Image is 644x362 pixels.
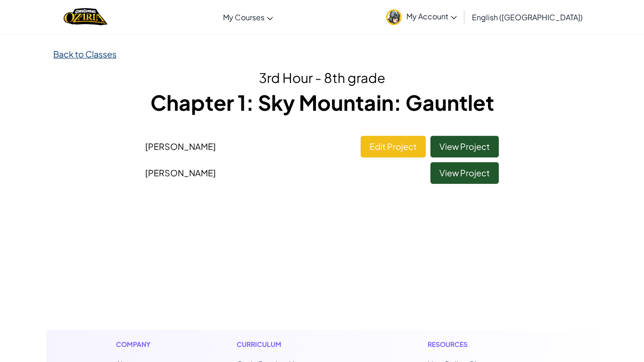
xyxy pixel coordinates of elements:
[428,339,528,349] h1: Resources
[237,339,351,349] h1: Curriculum
[218,4,278,30] a: My Courses
[472,12,583,22] span: English ([GEOGRAPHIC_DATA])
[381,2,462,32] a: My Account
[145,141,216,152] span: [PERSON_NAME]
[430,162,499,184] a: View Project
[64,7,107,26] a: Ozaria by CodeCombat logo
[386,9,402,25] img: avatar
[467,4,587,30] a: English ([GEOGRAPHIC_DATA])
[64,7,107,26] img: Home
[53,88,591,117] h1: Chapter 1: Sky Mountain: Gauntlet
[361,136,426,157] a: Edit Project
[116,339,160,349] h1: Company
[53,49,116,59] a: Back to Classes
[430,136,499,157] a: View Project
[53,68,591,88] h2: 3rd Hour - 8th grade
[223,12,264,22] span: My Courses
[406,11,457,21] span: My Account
[145,167,216,178] span: [PERSON_NAME]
